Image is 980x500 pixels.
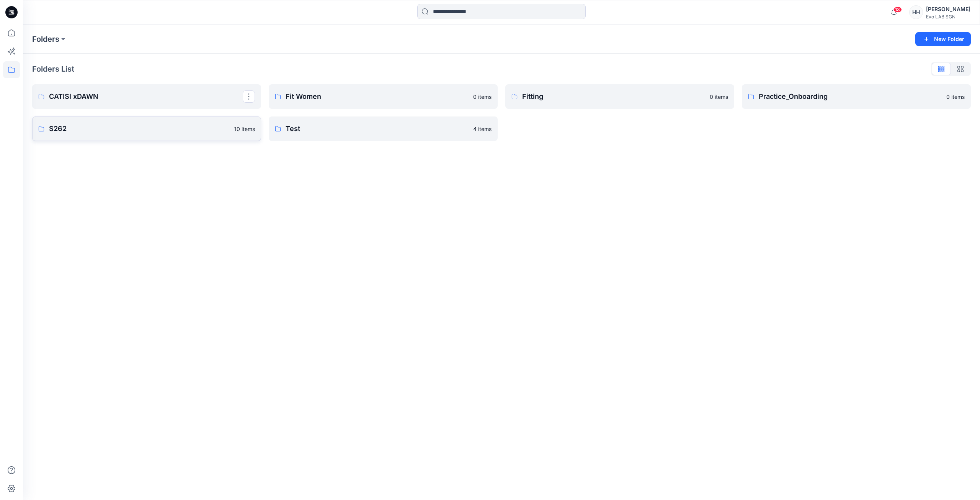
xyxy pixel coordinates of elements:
[32,34,59,44] a: Folders
[32,116,261,141] a: S26210 items
[759,91,942,102] p: Practice_Onboarding
[926,14,970,20] div: Evo LAB SGN
[926,5,970,14] div: [PERSON_NAME]
[286,123,469,134] p: Test
[915,32,971,46] button: New Folder
[49,123,229,134] p: S262
[505,84,734,109] a: Fitting0 items
[742,84,971,109] a: Practice_Onboarding0 items
[32,84,261,109] a: CATISI xDAWN
[32,63,74,75] p: Folders List
[893,7,902,13] span: 13
[49,91,243,102] p: CATISI xDAWN
[473,125,492,133] p: 4 items
[286,91,469,102] p: Fit Women
[269,116,498,141] a: Test4 items
[269,84,498,109] a: Fit Women0 items
[473,93,492,101] p: 0 items
[946,93,965,101] p: 0 items
[234,125,255,133] p: 10 items
[710,93,728,101] p: 0 items
[522,91,705,102] p: Fitting
[909,5,923,19] div: HH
